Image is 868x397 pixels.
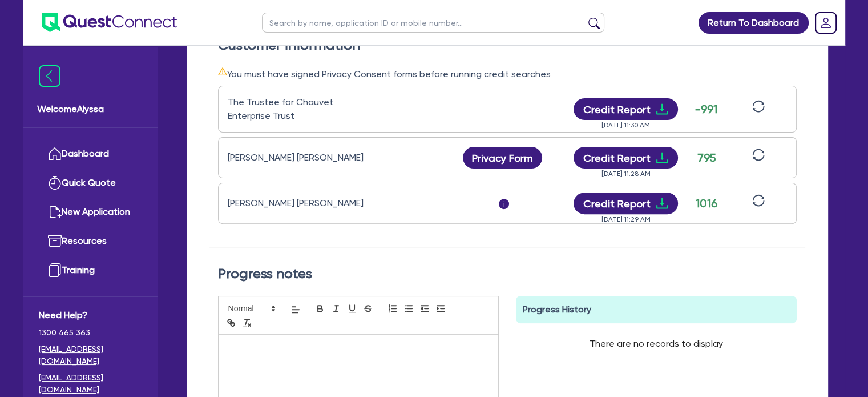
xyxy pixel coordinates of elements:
a: New Application [39,198,142,227]
span: 1300 465 363 [39,327,142,339]
div: [PERSON_NAME] [PERSON_NAME] [228,197,370,210]
div: -991 [692,101,721,118]
span: sync [752,149,765,161]
button: Credit Reportdownload [574,193,678,214]
span: warning [218,67,227,76]
div: 795 [692,149,721,166]
a: Training [39,256,142,285]
a: [EMAIL_ADDRESS][DOMAIN_NAME] [39,372,142,396]
div: Progress History [516,296,797,323]
button: sync [749,99,768,119]
a: Return To Dashboard [699,12,809,34]
button: Credit Reportdownload [574,147,678,169]
a: Dropdown toggle [811,8,841,38]
div: The Trustee for Chauvet Enterprise Trust [228,95,370,123]
img: icon-menu-close [39,65,60,87]
a: Quick Quote [39,169,142,198]
a: [EMAIL_ADDRESS][DOMAIN_NAME] [39,343,142,367]
span: download [655,197,669,210]
h2: Progress notes [218,266,797,282]
button: sync [749,148,768,168]
span: i [499,199,509,209]
span: download [655,151,669,165]
div: You must have signed Privacy Consent forms before running credit searches [218,67,797,81]
img: resources [48,234,62,248]
div: [PERSON_NAME] [PERSON_NAME] [228,151,370,165]
span: sync [752,194,765,207]
div: There are no records to display [576,323,737,364]
div: 1016 [692,195,721,212]
a: Dashboard [39,139,142,169]
span: download [655,102,669,116]
button: Privacy Form [463,147,543,169]
img: new-application [48,205,62,219]
a: Resources [39,227,142,256]
span: Need Help? [39,308,142,322]
img: quick-quote [48,176,62,190]
button: sync [749,194,768,214]
span: sync [752,100,765,113]
input: Search by name, application ID or mobile number... [262,13,604,33]
button: Credit Reportdownload [574,98,678,120]
span: Welcome Alyssa [37,102,144,116]
img: training [48,263,62,277]
img: quest-connect-logo-blue [42,13,177,32]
